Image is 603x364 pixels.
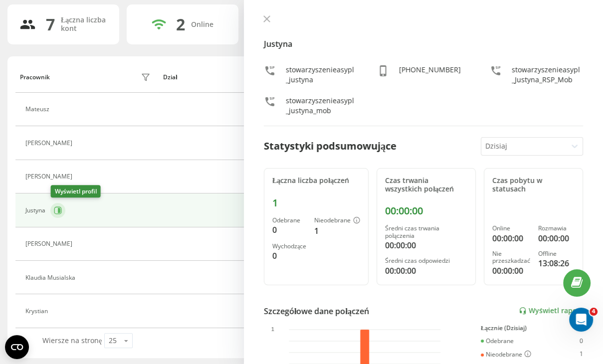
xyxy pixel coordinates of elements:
[569,308,593,332] iframe: Intercom live chat
[580,351,583,359] div: 1
[492,265,530,277] div: 00:00:00
[481,351,531,359] div: Nieodebrane
[51,185,101,197] div: Wyświetl profil
[46,15,55,34] div: 7
[385,205,467,217] div: 00:00:00
[25,106,52,113] div: Mateusz
[481,325,583,332] div: Łącznie (Dzisiaj)
[385,239,467,251] div: 00:00:00
[385,225,467,239] div: Średni czas trwania połączenia
[385,257,467,264] div: Średni czas odpowiedzi
[272,243,306,250] div: Wychodzące
[5,335,29,359] button: Open CMP widget
[286,96,357,116] div: stowarzyszenieasypl_justyna_mob
[25,240,75,247] div: [PERSON_NAME]
[264,305,369,317] div: Szczegółowe dane połączeń
[314,217,360,225] div: Nieodebrane
[399,65,461,85] div: [PHONE_NUMBER]
[314,225,360,237] div: 1
[286,65,357,85] div: stowarzyszenieasypl_justyna
[61,16,107,33] div: Łączna liczba kont
[20,74,50,81] div: Pracownik
[519,307,583,315] a: Wyświetl raport
[42,336,102,345] span: Wiersze na stronę
[25,207,48,214] div: Justyna
[492,177,575,193] div: Czas pobytu w statusach
[538,257,575,269] div: 13:08:26
[191,20,213,29] div: Online
[272,177,360,185] div: Łączna liczba połączeń
[492,232,530,244] div: 00:00:00
[109,336,117,346] div: 25
[538,225,575,232] div: Rozmawia
[176,15,185,34] div: 2
[272,224,306,236] div: 0
[492,225,530,232] div: Online
[385,265,467,277] div: 00:00:00
[25,308,50,315] div: Krystian
[512,65,583,85] div: stowarzyszenieasypl_Justyna_RSP_Mob
[481,338,514,345] div: Odebrane
[25,140,75,147] div: [PERSON_NAME]
[163,74,177,81] div: Dział
[538,250,575,257] div: Offline
[580,338,583,345] div: 0
[25,173,75,180] div: [PERSON_NAME]
[385,177,467,193] div: Czas trwania wszystkich połączeń
[25,274,78,281] div: Klaudia Musialska
[272,217,306,224] div: Odebrane
[272,197,360,209] div: 1
[590,308,598,316] span: 4
[538,232,575,244] div: 00:00:00
[264,38,583,50] h4: Justyna
[264,139,397,154] div: Statystyki podsumowujące
[492,250,530,265] div: Nie przeszkadzać
[272,250,306,262] div: 0
[271,327,274,332] text: 1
